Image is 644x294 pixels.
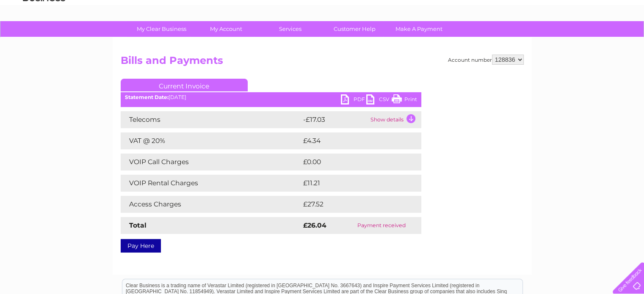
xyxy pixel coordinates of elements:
strong: Total [129,221,146,229]
td: £11.21 [301,175,401,192]
a: Print [392,94,417,107]
a: Telecoms [540,36,565,42]
td: Show details [368,111,421,128]
a: Current Invoice [121,79,248,91]
strong: £26.04 [303,221,326,229]
a: Customer Help [320,21,390,37]
div: Account number [448,55,524,65]
a: My Account [191,21,261,37]
a: PDF [341,94,366,107]
td: VAT @ 20% [121,132,301,149]
a: Make A Payment [384,21,454,37]
a: Contact [588,36,608,42]
a: Pay Here [121,239,161,253]
a: My Clear Business [127,21,196,37]
a: 0333 014 3131 [484,4,543,15]
div: [DATE] [121,94,421,100]
a: Log out [616,36,636,42]
td: £4.34 [301,132,401,149]
a: CSV [366,94,392,107]
td: Payment received [342,217,421,234]
a: Blog [570,36,583,42]
div: Clear Business is a trading name of Verastar Limited (registered in [GEOGRAPHIC_DATA] No. 3667643... [122,5,522,41]
img: logo.png [22,22,66,48]
td: Access Charges [121,196,301,213]
td: £0.00 [301,154,402,170]
td: VOIP Call Charges [121,154,301,170]
td: £27.52 [301,196,404,213]
td: -£17.03 [301,111,368,128]
a: Services [255,21,325,37]
a: Water [495,36,511,42]
a: Energy [516,36,535,42]
td: VOIP Rental Charges [121,175,301,192]
td: Telecoms [121,111,301,128]
h2: Bills and Payments [121,55,524,71]
b: Statement Date: [125,94,169,100]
